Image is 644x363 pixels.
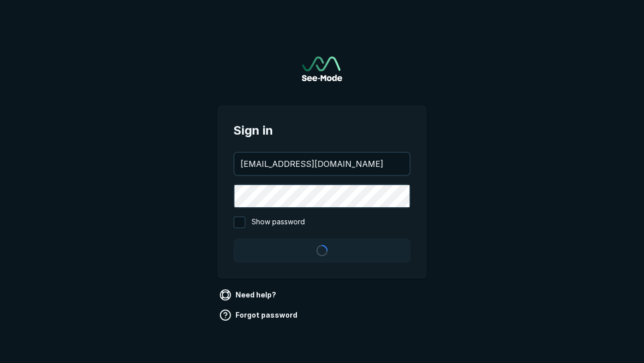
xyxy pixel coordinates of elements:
span: Show password [252,216,305,228]
input: your@email.com [234,153,410,175]
a: Need help? [217,287,280,303]
a: Forgot password [217,307,301,323]
img: See-Mode Logo [302,56,342,81]
span: Sign in [233,122,411,140]
a: Go to sign in [302,56,342,81]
